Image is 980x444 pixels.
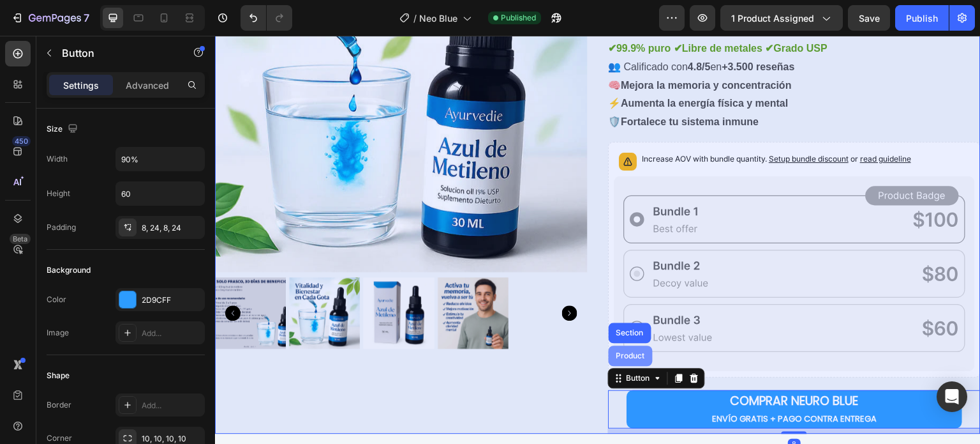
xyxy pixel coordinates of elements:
[501,12,536,24] span: Published
[47,222,76,233] div: Padding
[47,433,72,444] div: Corner
[399,316,433,324] div: Product
[62,45,170,61] p: Button
[347,270,362,285] button: Carousel Next Arrow
[142,328,202,339] div: Add...
[5,5,95,31] button: 7
[84,10,89,26] p: 7
[573,403,586,413] div: 8
[116,148,204,171] input: Auto
[507,26,579,36] strong: +3.500 reseñas
[937,381,967,412] div: Open Intercom Messenger
[645,118,696,128] span: read guideline
[47,264,91,276] div: Background
[848,5,890,31] button: Save
[47,370,70,381] div: Shape
[497,377,662,389] span: ENVÍO GRATIS + PAGO CONTRA ENTREGA
[720,5,843,31] button: 1 product assigned
[47,121,80,138] div: Size
[393,7,612,18] strong: ✔99.9% puro ✔Libre de metales ✔Grado USP
[47,327,69,339] div: Image
[12,136,31,146] div: 450
[47,188,70,199] div: Height
[412,355,747,393] button: <p><span style="font-size:19px;">COMPRAR NEURO BLUE</span><br><span style="font-size:13px;">ENVÍO...
[516,356,644,374] span: COMPRAR NEURO BLUE
[393,44,577,92] p: 🧠 ⚡ 🛡️
[399,293,431,301] div: Section
[427,117,696,130] p: Increase AOV with bundle quantity.
[47,399,71,411] div: Border
[731,11,814,25] span: 1 product assigned
[634,118,696,128] span: or
[47,294,66,305] div: Color
[406,44,577,55] strong: Mejora la memoria y concentración
[406,62,573,73] strong: Aumenta la energía física y mental
[413,11,417,25] span: /
[409,337,438,348] div: Button
[47,153,68,165] div: Width
[142,400,202,411] div: Add...
[406,80,544,91] strong: Fortalece tu sistema inmune
[895,5,949,31] button: Publish
[859,13,880,24] span: Save
[215,36,980,444] iframe: Design area
[116,182,204,205] input: Auto
[10,234,31,244] div: Beta
[419,11,457,25] span: Neo Blue
[63,79,99,92] p: Settings
[554,118,634,128] span: Setup bundle discount
[126,79,169,92] p: Advanced
[906,11,938,25] div: Publish
[393,7,612,36] p: 👥 Calificado con en
[142,222,202,234] div: 8, 24, 8, 24
[241,5,292,31] div: Undo/Redo
[142,295,202,306] div: 2D9CFF
[473,26,496,36] strong: 4.8/5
